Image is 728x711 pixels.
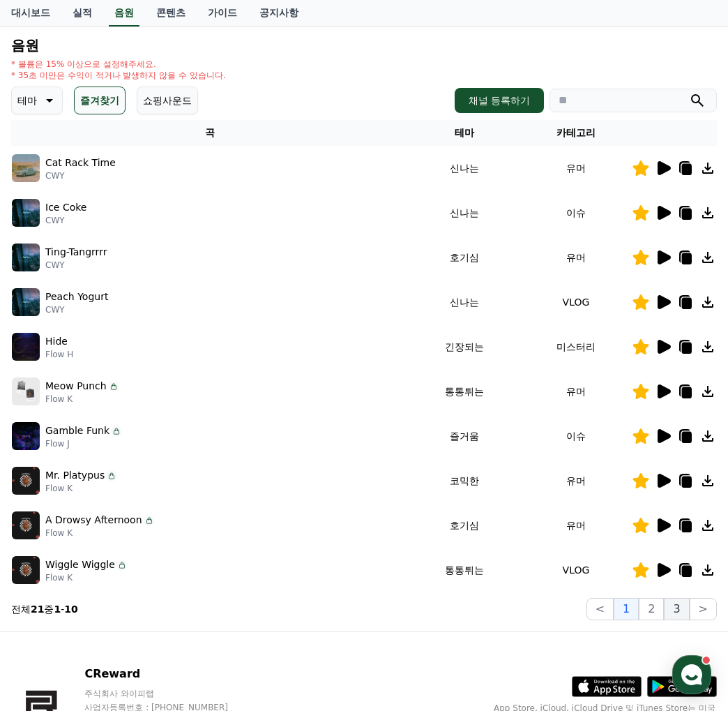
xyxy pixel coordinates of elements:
[45,379,107,394] p: Meow Punch
[11,602,78,616] p: 전체 중 -
[12,244,40,271] img: music
[45,290,108,304] p: Peach Yogurt
[45,349,73,360] p: Flow H
[45,170,116,181] p: CWY
[11,70,226,81] p: * 35초 미만은 수익이 적거나 발생하지 않을 수 있습니다.
[45,468,105,483] p: Mr. Platypus
[215,463,232,474] span: 설정
[11,120,409,146] th: 곡
[409,120,520,146] th: 테마
[45,513,142,527] p: A Drowsy Afternoon
[45,527,155,539] p: Flow K
[409,146,520,190] td: 신나는
[44,463,52,474] span: 홈
[12,511,40,539] img: music
[520,190,632,235] td: 이슈
[409,503,520,548] td: 호기심
[64,604,77,615] strong: 10
[520,235,632,280] td: 유머
[45,424,109,438] p: Gamble Funk
[409,324,520,369] td: 긴장되는
[31,604,44,615] strong: 21
[17,91,37,110] p: 테마
[12,333,40,361] img: music
[11,87,63,114] button: 테마
[45,557,115,572] p: Wiggle Wiggle
[45,572,128,583] p: Flow K
[690,598,717,620] button: >
[11,38,717,53] h4: 음원
[45,394,119,405] p: Flow K
[45,438,122,449] p: Flow J
[520,120,632,146] th: 카테고리
[520,324,632,369] td: 미스터리
[520,503,632,548] td: 유머
[664,598,689,620] button: 3
[12,377,40,405] img: music
[11,59,226,70] p: * 볼륨은 15% 이상으로 설정해주세요.
[520,458,632,503] td: 유머
[409,235,520,280] td: 호기심
[45,245,107,260] p: Ting-Tangrrrr
[409,548,520,592] td: 통통튀는
[137,87,198,114] button: 쇼핑사운드
[586,598,614,620] button: <
[520,280,632,324] td: VLOG
[45,215,86,226] p: CWY
[12,154,40,182] img: music
[409,458,520,503] td: 코믹한
[409,369,520,414] td: 통통튀는
[409,190,520,235] td: 신나는
[520,369,632,414] td: 유머
[12,199,40,227] img: music
[74,87,126,114] button: 즐겨찾기
[128,464,144,475] span: 대화
[45,334,68,349] p: Hide
[520,146,632,190] td: 유머
[639,598,664,620] button: 2
[45,260,107,271] p: CWY
[45,304,108,315] p: CWY
[409,414,520,458] td: 즐거움
[12,288,40,316] img: music
[84,666,255,682] p: CReward
[12,422,40,450] img: music
[45,156,116,170] p: Cat Rack Time
[4,442,92,477] a: 홈
[84,688,255,699] p: 주식회사 와이피랩
[45,200,86,215] p: Ice Coke
[409,280,520,324] td: 신나는
[520,414,632,458] td: 이슈
[520,548,632,592] td: VLOG
[92,442,180,477] a: 대화
[455,88,544,113] button: 채널 등록하기
[12,467,40,495] img: music
[614,598,639,620] button: 1
[180,442,268,477] a: 설정
[45,483,117,494] p: Flow K
[54,604,61,615] strong: 1
[12,556,40,584] img: music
